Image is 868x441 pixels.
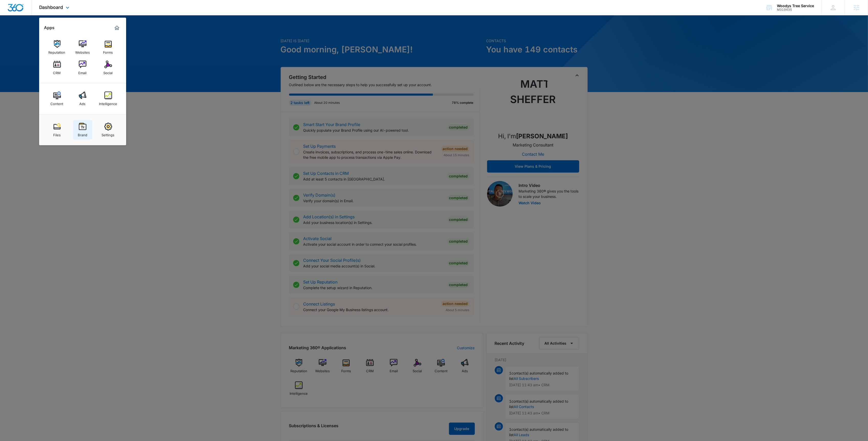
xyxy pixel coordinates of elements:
[103,48,113,54] div: Forms
[73,120,92,140] a: Brand
[51,99,63,106] div: Content
[47,89,67,108] a: Content
[104,68,113,75] div: Social
[98,58,118,77] a: Social
[73,58,92,77] a: Email
[99,99,117,106] div: Intelligence
[102,130,115,137] div: Settings
[98,38,118,57] a: Forms
[75,48,90,54] div: Websites
[80,99,86,106] div: Ads
[47,120,67,140] a: Files
[98,89,118,108] a: Intelligence
[39,5,63,10] span: Dashboard
[777,8,814,12] div: account id
[47,58,67,77] a: CRM
[113,24,121,32] a: Marketing 360® Dashboard
[47,38,67,57] a: Reputation
[78,130,87,137] div: Brand
[79,68,87,75] div: Email
[49,48,65,54] div: Reputation
[777,4,814,8] div: account name
[53,68,61,75] div: CRM
[98,120,118,140] a: Settings
[44,25,55,30] h2: Apps
[53,130,61,137] div: Files
[73,38,92,57] a: Websites
[73,89,92,108] a: Ads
